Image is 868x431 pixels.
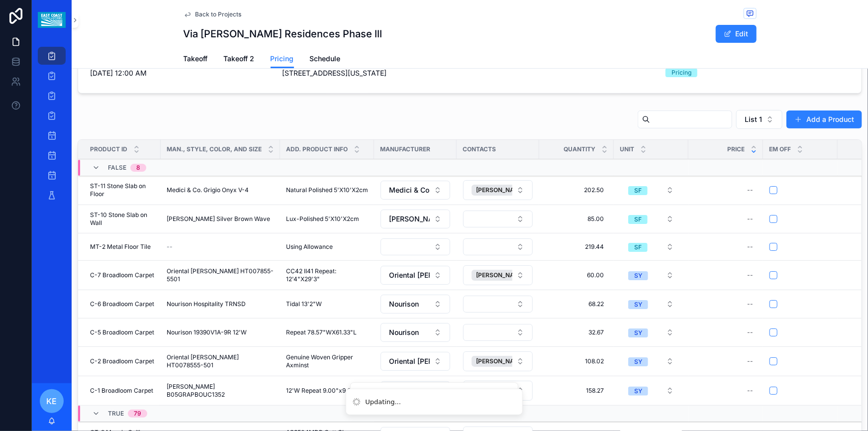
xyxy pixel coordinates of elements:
span: Medici & Co. [389,185,430,195]
button: Select Button [381,181,450,200]
span: List 1 [745,114,762,124]
button: Select Button [381,295,450,314]
button: Select Button [620,210,682,228]
span: Manufacturer [380,145,430,153]
button: Select Button [381,352,450,371]
span: 85.00 [549,215,604,223]
div: 79 [134,410,141,418]
span: Em Off [769,145,791,153]
span: Natural Polished 5'X10'X2cm [286,186,368,194]
span: [PERSON_NAME] [476,186,525,194]
button: Select Button [620,238,682,256]
span: C-7 Broadloom Carpet [90,271,154,279]
span: Contacts [463,145,496,153]
span: [DATE] 12:00 AM [90,68,274,78]
div: Pricing [672,68,691,77]
span: Pricing [271,54,294,64]
span: 32.67 [549,328,604,336]
span: Nourison Hospitality TRNSD [167,300,246,308]
a: Back to Projects [184,10,242,18]
button: Select Button [620,266,682,284]
button: Select Button [463,180,533,200]
span: Nourison 19390V1A-9R 12'W [167,328,247,336]
span: [PERSON_NAME] [389,214,430,224]
button: Unselect 629 [472,185,540,196]
div: SF [634,215,642,224]
button: Select Button [381,210,450,228]
span: Back to Projects [195,10,242,18]
span: [PERSON_NAME] [476,271,525,279]
button: Select Button [381,323,450,342]
span: 158.27 [549,387,604,395]
span: Product ID [90,145,127,153]
span: 202.50 [549,186,604,194]
span: MT-2 Metal Floor Tile [90,243,151,251]
div: Updating... [366,397,401,407]
div: -- [747,271,753,279]
span: Genuine Woven Gripper Axminst [286,353,368,369]
span: TRUE [108,410,124,418]
div: -- [747,387,753,395]
span: CC42 II41 Repeat: 12'4"X29'3" [286,267,368,283]
div: SY [634,357,642,366]
span: Quantity [564,145,595,153]
a: Takeoff [184,50,208,70]
span: -- [167,243,173,251]
button: Select Button [381,238,450,255]
span: ST-10 Stone Slab on Wall [90,211,155,227]
span: 68.22 [549,300,604,308]
div: -- [747,357,753,365]
span: Takeoff [184,54,208,64]
div: SY [634,300,642,309]
span: Schedule [310,54,341,64]
button: Select Button [620,382,682,400]
span: Tidal 13'2"W [286,300,322,308]
span: Price [727,145,745,153]
button: Select Button [620,352,682,370]
button: Select Button [463,238,533,255]
a: Pricing [271,50,294,69]
span: 12'W Repeat 9.00"x9.00" [286,387,358,395]
span: [PERSON_NAME] Silver Brown Wave [167,215,270,223]
button: Select Button [463,265,533,285]
a: Takeoff 2 [224,50,255,70]
button: Select Button [463,351,533,371]
div: SY [634,328,642,337]
div: 8 [136,164,140,172]
span: Man., Style, Color, and Size [167,145,262,153]
button: Select Button [463,296,533,313]
div: -- [747,243,753,251]
img: App logo [38,12,65,28]
span: Repeat 78.57"WX61.33"L [286,328,357,336]
span: C-6 Broadloom Carpet [90,300,154,308]
button: Select Button [620,181,682,199]
span: Oriental [PERSON_NAME] [389,270,430,280]
button: Edit [716,25,757,43]
button: Unselect 728 [472,356,540,367]
div: SF [634,243,642,252]
span: C-1 Broadloom Carpet [90,387,153,395]
div: -- [747,186,753,194]
div: SY [634,271,642,280]
button: Select Button [463,324,533,341]
span: 60.00 [549,271,604,279]
span: FALSE [108,164,126,172]
div: SY [634,387,642,396]
span: C-2 Broadloom Carpet [90,357,154,365]
div: scrollable content [32,40,72,217]
a: Add a Product [786,110,862,128]
span: [STREET_ADDRESS][US_STATE] [282,68,658,78]
span: Oriental [PERSON_NAME] HT007855-5501 [167,267,274,283]
span: 108.02 [549,357,604,365]
span: Nourison [389,299,419,309]
button: Select Button [620,295,682,313]
span: Oriental [PERSON_NAME] HT0078555-501 [167,353,274,369]
span: ST-11 Stone Slab on Floor [90,182,155,198]
div: SF [634,186,642,195]
span: Nourison [389,327,419,337]
span: [PERSON_NAME] B05GRAPBOUC1352 [167,383,274,399]
h1: Via [PERSON_NAME] Residences Phase lll [184,27,383,41]
button: Select Button [381,266,450,285]
span: Lux-Polished 5'X10'X2cm [286,215,359,223]
span: [PERSON_NAME] [476,357,525,365]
